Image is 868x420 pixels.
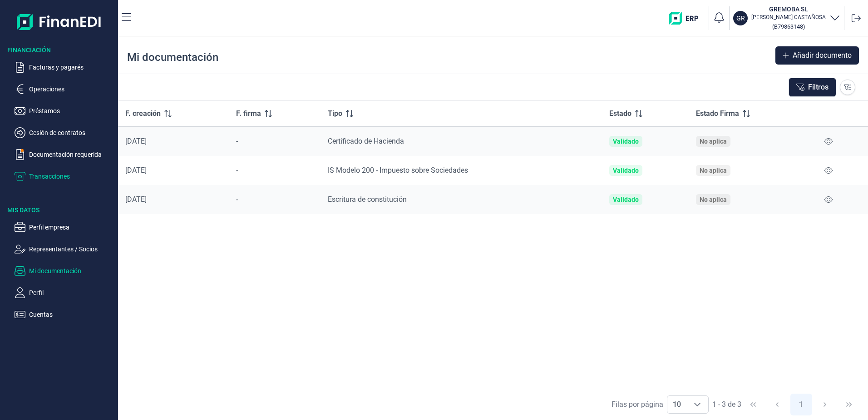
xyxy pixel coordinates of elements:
p: GR [736,14,745,23]
div: Validado [613,167,639,174]
button: Next Page [814,394,836,415]
p: Facturas y pagarés [29,62,114,73]
div: - [236,137,313,146]
span: F. creación [125,108,161,119]
button: Page 1 [790,394,812,415]
div: [DATE] [125,166,222,175]
button: First Page [742,394,764,415]
div: [DATE] [125,137,222,146]
button: Filtros [789,78,836,97]
span: IS Modelo 200 - Impuesto sobre Sociedades [328,166,468,175]
button: GRGREMOBA SL[PERSON_NAME] CASTAÑOSA(B79863148) [733,5,840,32]
button: Transacciones [15,171,114,182]
span: Estado Firma [696,108,739,119]
span: Certificado de Hacienda [328,137,404,145]
p: Perfil empresa [29,222,114,233]
button: Cuentas [15,309,114,320]
p: Perfil [29,287,114,298]
span: F. firma [236,108,261,119]
div: [DATE] [125,195,222,204]
div: - [236,195,313,204]
div: No aplica [700,138,727,145]
p: Operaciones [29,84,114,95]
p: Préstamos [29,105,114,116]
button: Perfil [15,287,114,298]
button: Añadir documento [775,46,859,65]
p: Transacciones [29,171,114,182]
span: Añadir documento [793,50,852,61]
small: Copiar cif [772,23,805,30]
p: Cesión de contratos [29,127,114,138]
p: [PERSON_NAME] CASTAÑOSA [751,14,826,21]
div: Choose [686,396,708,413]
div: Filas por página [612,399,663,410]
img: Logo de aplicación [17,7,102,36]
button: Préstamos [15,105,114,116]
p: Mi documentación [29,265,114,276]
h3: GREMOBA SL [751,5,826,14]
button: Perfil empresa [15,222,114,233]
div: Mi documentación [127,50,218,65]
div: Validado [613,196,639,203]
span: 10 [667,396,686,413]
button: Representantes / Socios [15,244,114,255]
p: Representantes / Socios [29,244,114,255]
span: Estado [609,108,631,119]
button: Previous Page [766,394,788,415]
span: Escritura de constitución [328,195,407,204]
button: Documentación requerida [15,149,114,160]
div: No aplica [700,167,727,174]
button: Mi documentación [15,265,114,276]
div: - [236,166,313,175]
span: Tipo [328,108,342,119]
div: Validado [613,138,639,145]
p: Cuentas [29,309,114,320]
button: Last Page [838,394,860,415]
img: erp [669,12,705,25]
div: No aplica [700,196,727,203]
button: Cesión de contratos [15,127,114,138]
p: Documentación requerida [29,149,114,160]
button: Facturas y pagarés [15,62,114,73]
button: Operaciones [15,84,114,95]
span: 1 - 3 de 3 [712,401,741,408]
